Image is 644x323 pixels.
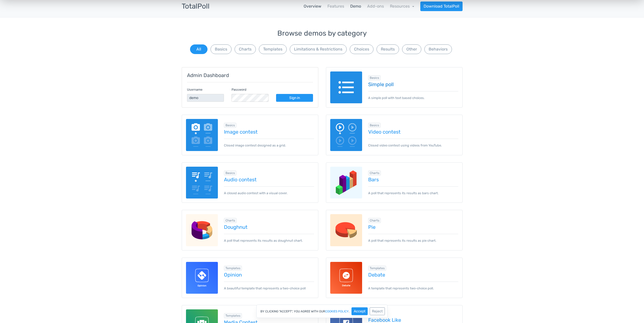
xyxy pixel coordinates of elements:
a: Sign in [276,94,313,102]
a: Bars [368,177,458,182]
img: video-poll.png.webp [330,119,362,151]
button: Charts [235,44,256,54]
p: A template that represents two-choice poll. [368,282,458,291]
a: Doughnut [224,224,314,230]
a: Pie [368,224,458,230]
span: Browse all in Charts [224,218,237,223]
button: Reject [370,307,385,315]
img: opinion-template-for-totalpoll.svg [186,262,218,294]
span: Browse all in Templates [368,266,386,271]
label: Username [187,87,202,92]
button: Results [377,44,399,54]
h5: Admin Dashboard [187,72,313,78]
p: Closed video contest using videos from YouTube. [368,139,458,148]
label: Password [232,87,246,92]
button: Other [402,44,421,54]
h3: Browse demos by category [182,30,463,37]
p: A poll that represents its results as pie chart. [368,234,458,243]
a: Overview [304,3,321,9]
p: A simple poll with text based choices. [368,91,458,100]
a: Debate [368,272,458,278]
a: cookies policy [325,310,349,313]
a: Demo [350,3,361,9]
button: All [190,44,207,54]
a: Video contest [368,129,458,135]
a: Simple poll [368,82,458,87]
h3: TotalPoll [182,3,210,10]
span: Browse all in Basics [368,123,381,128]
a: Image contest [224,129,314,135]
p: A poll that represents its results as bars chart. [368,186,458,195]
span: Browse all in Basics [368,75,381,80]
p: A poll that represents its results as doughnut chart. [224,234,314,243]
button: Basics [211,44,232,54]
span: Browse all in Basics [224,170,236,176]
a: Download TotalPoll [420,2,463,11]
p: A beautiful template that represents a two-choice poll [224,282,314,291]
button: Accept [351,307,368,315]
button: Behaviors [424,44,452,54]
img: image-poll.png.webp [186,119,218,151]
span: Browse all in Charts [368,170,381,176]
span: Browse all in Basics [224,123,236,128]
p: A closed audio contest with a visual cover. [224,186,314,195]
span: Browse all in Templates [224,266,242,271]
img: debate-template-for-totalpoll.svg [330,262,362,294]
img: charts-doughnut.png.webp [186,214,218,246]
a: Audio contest [224,177,314,182]
button: Templates [259,44,287,54]
img: audio-poll.png.webp [186,167,218,199]
img: charts-bars.png.webp [330,167,362,199]
img: charts-pie.png.webp [330,214,362,246]
a: Opinion [224,272,314,278]
button: Choices [350,44,373,54]
a: Add-ons [367,3,384,9]
span: Browse all in Charts [368,218,381,223]
div: By clicking "Accept", you agree with our . [256,305,388,318]
a: Facebook Like [368,317,458,323]
a: Resources [390,4,414,9]
img: text-poll.png.webp [330,71,362,104]
button: Limitations & Restrictions [290,44,347,54]
p: Closed image contest designed as a grid. [224,139,314,148]
a: Features [327,3,344,9]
